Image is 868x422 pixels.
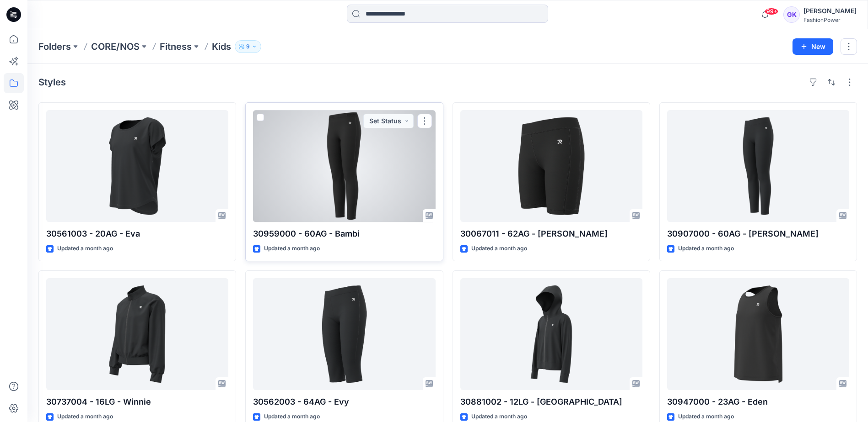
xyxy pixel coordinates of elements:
a: 30067011 - 62AG - Bailey [460,110,642,222]
button: New [793,38,833,55]
p: 30947000 - 23AG - Eden [667,396,849,408]
div: [PERSON_NAME] [803,5,857,16]
p: 9 [246,42,250,52]
a: 30562003 - 64AG - Evy [253,278,435,390]
a: 30561003 - 20AG - Eva [46,110,228,222]
p: Updated a month ago [264,244,320,253]
p: Updated a month ago [678,412,734,422]
p: 30907000 - 60AG - [PERSON_NAME] [667,227,849,240]
a: CORE/NOS [91,40,140,53]
a: 30881002 - 12LG - Dakota [460,278,642,390]
p: Updated a month ago [471,244,527,253]
button: 9 [235,40,261,53]
a: 30947000 - 23AG - Eden [667,278,849,390]
p: 30562003 - 64AG - Evy [253,396,435,408]
a: 30737004 - 16LG - Winnie [46,278,228,390]
p: Updated a month ago [678,244,734,253]
a: Folders [38,40,71,53]
p: Updated a month ago [264,412,320,422]
p: 30737004 - 16LG - Winnie [46,396,228,408]
p: 30067011 - 62AG - [PERSON_NAME] [460,227,642,240]
span: 99+ [765,8,778,15]
a: 30959000 - 60AG - Bambi [253,110,435,222]
p: 30881002 - 12LG - [GEOGRAPHIC_DATA] [460,396,642,408]
p: 30561003 - 20AG - Eva [46,227,228,240]
p: Updated a month ago [471,412,527,422]
p: Updated a month ago [57,412,113,422]
div: FashionPower [803,16,857,23]
a: Fitness [160,40,192,53]
h4: Styles [38,77,66,88]
div: GK [783,6,800,23]
p: Kids [212,40,231,53]
p: Updated a month ago [57,244,113,253]
p: 30959000 - 60AG - Bambi [253,227,435,240]
a: 30907000 - 60AG - Britney [667,110,849,222]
